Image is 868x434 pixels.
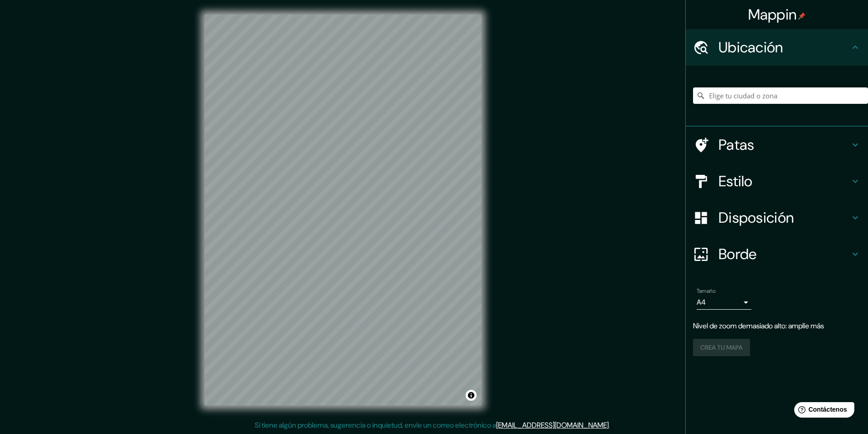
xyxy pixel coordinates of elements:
font: Disposición [719,208,794,227]
font: . [609,420,610,430]
button: Activar o desactivar atribución [466,390,477,401]
font: . [610,420,611,430]
div: Ubicación [686,29,868,66]
font: Estilo [719,172,753,191]
font: Nivel de zoom demasiado alto: amplíe más [693,321,824,331]
img: pin-icon.png [798,12,806,20]
font: Tamaño [697,287,715,295]
font: Borde [719,245,757,264]
font: Si tiene algún problema, sugerencia o inquietud, envíe un correo electrónico a [255,420,496,430]
div: Disposición [686,199,868,236]
font: Mappin [748,5,797,24]
font: A4 [697,297,706,307]
div: Estilo [686,163,868,199]
font: Patas [719,135,755,154]
a: [EMAIL_ADDRESS][DOMAIN_NAME] [496,420,609,430]
div: Patas [686,127,868,163]
canvas: Mapa [205,15,481,405]
font: . [611,420,613,430]
div: A4 [697,295,751,310]
div: Borde [686,236,868,272]
iframe: Lanzador de widgets de ayuda [787,398,858,424]
font: Ubicación [719,38,783,57]
input: Elige tu ciudad o zona [693,87,868,104]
